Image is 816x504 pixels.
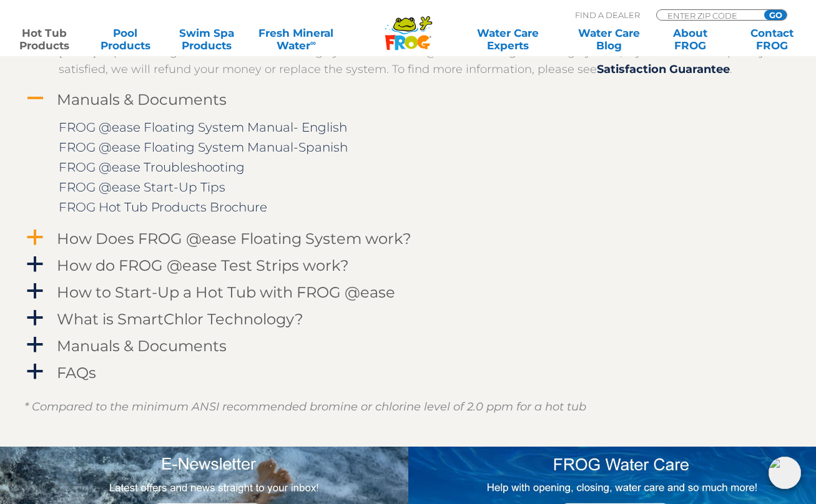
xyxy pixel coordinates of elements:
a: PoolProducts [94,27,157,52]
a: FROG Hot Tub Products Brochure [59,200,267,215]
a: FROG @ease Troubleshooting [59,160,245,175]
a: A Manuals & Documents [24,88,792,111]
a: Water CareExperts [456,27,559,52]
a: a FAQs [24,361,792,384]
input: GO [764,10,787,20]
a: Swim SpaProducts [175,27,238,52]
span: a [26,282,44,301]
sup: ∞ [310,38,316,47]
h4: How to Start-Up a Hot Tub with FROG @ease [57,284,395,301]
a: FROG @ease Floating System Manual-Spanish [59,140,348,155]
a: Fresh MineralWater∞ [257,27,336,52]
span: a [26,336,44,354]
h4: Manuals & Documents [57,91,227,108]
p: [DATE] of purchasing a FROG Serene Floating System or FROG @ease Floating Sanitizing System, if y... [59,43,777,78]
span: a [26,255,44,274]
span: A [26,89,44,108]
span: a [26,228,44,247]
span: a [26,362,44,381]
a: Water CareBlog [578,27,641,52]
h4: How Does FROG @ease Floating System work? [57,230,411,247]
a: Satisfaction Guarantee [597,62,730,76]
a: a What is SmartChlor Technology? [24,308,792,331]
h4: How do FROG @ease Test Strips work? [57,257,349,274]
img: openIcon [769,457,801,489]
a: a Manuals & Documents [24,334,792,357]
a: a How to Start-Up a Hot Tub with FROG @ease [24,281,792,304]
a: a How do FROG @ease Test Strips work? [24,254,792,277]
a: AboutFROG [659,27,722,52]
h4: Manuals & Documents [57,337,227,354]
a: FROG @ease Floating System Manual- English [59,120,347,135]
em: * Compared to the minimum ANSI recommended bromine or chlorine level of 2.0 ppm for a hot tub [24,400,586,414]
h4: What is SmartChlor Technology? [57,311,303,327]
h4: FAQs [57,364,96,381]
a: ContactFROG [740,27,804,52]
a: a How Does FROG @ease Floating System work? [24,227,792,250]
p: Find A Dealer [575,9,640,21]
input: Zip Code Form [666,10,750,21]
a: FROG @ease Start-Up Tips [59,180,225,195]
a: Hot TubProducts [12,27,76,52]
span: a [26,309,44,327]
